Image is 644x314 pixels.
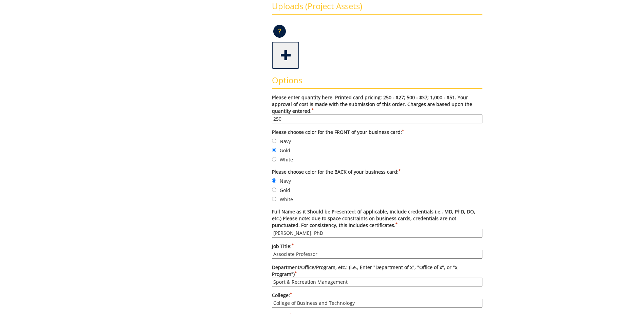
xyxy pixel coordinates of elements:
[272,264,482,286] label: Department/Office/Program, etc.: (i.e., Enter "Department of x", "Office of x", or "x Program")
[272,2,482,15] h3: Uploads (Project Assets)
[272,292,482,308] label: College:
[272,129,482,136] label: Please choose color for the FRONT of your business card:
[272,197,276,201] input: White
[272,188,276,192] input: Gold
[272,169,482,175] label: Please choose color for the BACK of your business card:
[272,186,482,194] label: Gold
[272,146,482,154] label: Gold
[272,76,482,89] h3: Options
[272,208,482,238] label: Full Name as it Should be Presented: (if applicable, include credentials i.e., MD, PhD, DO, etc.)...
[272,148,276,152] input: Gold
[272,157,276,161] input: White
[272,299,482,308] input: College:*
[272,139,276,143] input: Navy
[272,178,276,183] input: Navy
[273,25,286,38] p: ?
[272,156,482,163] label: White
[272,250,482,259] input: Job Title:*
[272,278,482,286] input: Department/Office/Program, etc.: (i.e., Enter "Department of x", "Office of x", or "x Program")*
[272,229,482,238] input: Full Name as it Should be Presented: (if applicable, include credentials i.e., MD, PhD, DO, etc.)...
[272,94,482,123] label: Please enter quantity here. Printed card pricing: 250 - $27; 500 - $37; 1,000 - $51. Your approva...
[272,115,482,123] input: Please enter quantity here. Printed card pricing: 250 - $27; 500 - $37; 1,000 - $51. Your approva...
[272,137,482,145] label: Navy
[272,177,482,185] label: Navy
[272,195,482,203] label: White
[272,243,482,259] label: Job Title:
